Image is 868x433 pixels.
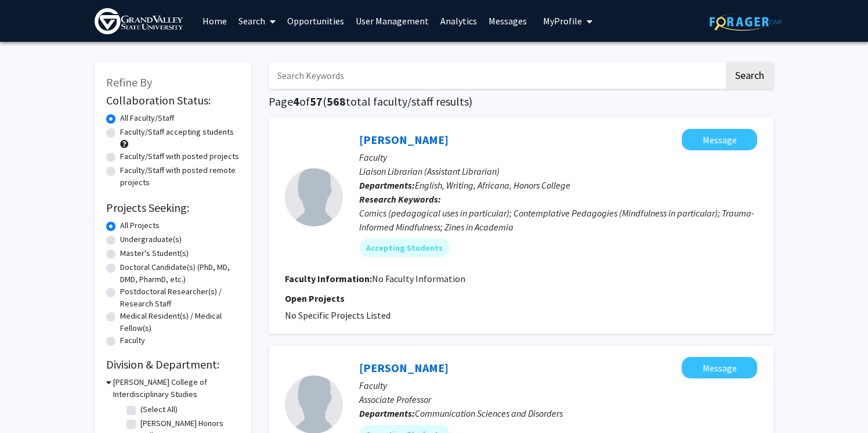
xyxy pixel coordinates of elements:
[359,206,757,234] div: Comics (pedagogical uses in particular); Contemplative Pedagogies (Mindfulness in particular); Tr...
[682,129,757,150] button: Message Mary Ruge
[359,179,415,191] b: Departments:
[682,357,757,378] button: Message Beth Macauley
[359,150,757,164] p: Faculty
[372,273,465,284] span: No Faculty Information
[106,93,240,107] h2: Collaboration Status:
[726,62,773,89] button: Search
[359,132,449,147] a: [PERSON_NAME]
[710,13,782,31] img: ForagerOne Logo
[120,126,234,138] label: Faculty/Staff accepting students
[95,8,183,34] img: Grand Valley State University Logo
[113,376,240,400] h3: [PERSON_NAME] College of Interdisciplinary Studies
[359,392,757,406] p: Associate Professor
[120,261,240,286] label: Doctoral Candidate(s) (PhD, MD, DMD, PharmD, etc.)
[233,1,281,41] a: Search
[106,201,240,215] h2: Projects Seeking:
[543,15,582,27] span: My Profile
[120,286,240,310] label: Postdoctoral Researcher(s) / Research Staff
[350,1,435,41] a: User Management
[483,1,533,41] a: Messages
[120,310,240,334] label: Medical Resident(s) / Medical Fellow(s)
[285,291,757,305] p: Open Projects
[327,94,346,109] span: 568
[435,1,483,41] a: Analytics
[359,378,757,392] p: Faculty
[120,112,174,124] label: All Faculty/Staff
[120,164,240,189] label: Faculty/Staff with posted remote projects
[415,179,570,191] span: English, Writing, Africana, Honors College
[359,360,449,375] a: [PERSON_NAME]
[359,407,415,419] b: Departments:
[120,219,160,232] label: All Projects
[293,94,299,109] span: 4
[120,247,189,259] label: Master's Student(s)
[120,334,145,347] label: Faculty
[120,233,182,246] label: Undergraduate(s)
[197,1,233,41] a: Home
[359,164,757,178] p: Liaison Librarian (Assistant Librarian)
[359,193,441,205] b: Research Keywords:
[106,358,240,371] h2: Division & Department:
[285,309,390,321] span: No Specific Projects Listed
[106,75,152,89] span: Refine By
[310,94,323,109] span: 57
[269,62,724,89] input: Search Keywords
[281,1,350,41] a: Opportunities
[415,407,563,419] span: Communication Sciences and Disorders
[140,403,178,416] label: (Select All)
[285,273,372,284] b: Faculty Information:
[269,95,773,109] h1: Page of ( total faculty/staff results)
[120,150,239,163] label: Faculty/Staff with posted projects
[9,381,49,424] iframe: Chat
[359,239,450,257] mat-chip: Accepting Students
